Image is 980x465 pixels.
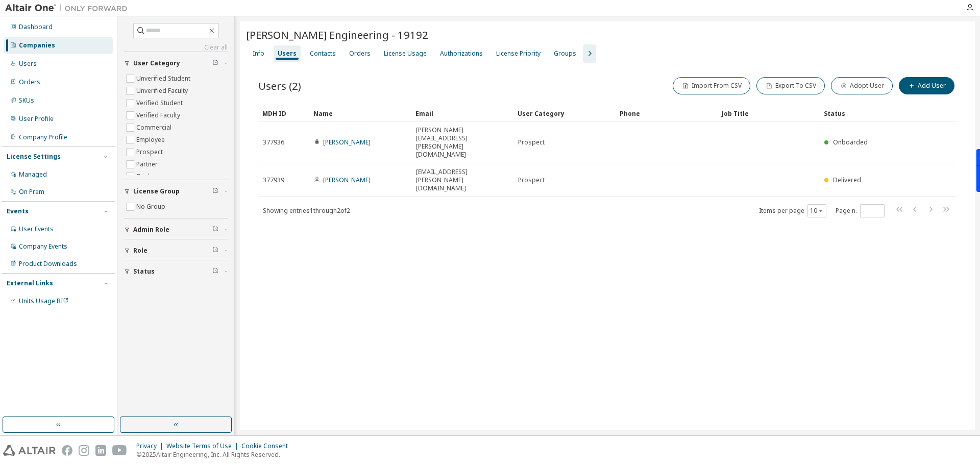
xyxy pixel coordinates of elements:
span: Clear filter [212,187,218,195]
div: Managed [19,170,47,179]
div: Orders [349,50,371,58]
div: Users [278,50,297,58]
div: Email [415,105,509,121]
span: [PERSON_NAME][EMAIL_ADDRESS][PERSON_NAME][DOMAIN_NAME] [416,126,509,159]
label: Prospect [136,146,165,158]
div: Events [7,207,29,215]
div: Company Events [19,242,67,251]
span: Units Usage BI [19,297,69,305]
div: Dashboard [19,23,53,31]
span: 377936 [263,138,284,146]
span: Clear filter [212,267,218,276]
div: Cookie Consent [241,442,294,450]
button: Export To CSV [756,77,825,94]
button: Import From CSV [673,77,750,94]
span: 377939 [263,176,284,184]
div: Status [824,105,895,121]
span: Clear filter [212,226,218,234]
div: Authorizations [440,50,483,58]
div: User Category [518,105,611,121]
span: Status [133,267,155,276]
span: Showing entries 1 through 2 of 2 [263,206,350,215]
div: Privacy [136,442,166,450]
span: Items per page [759,204,826,217]
p: © 2025 Altair Engineering, Inc. All Rights Reserved. [136,450,294,459]
button: Status [124,260,228,283]
div: User Profile [19,115,54,123]
label: Verified Faculty [136,109,182,121]
div: Info [253,50,264,58]
div: External Links [7,279,53,287]
img: youtube.svg [112,445,127,456]
span: [PERSON_NAME] Engineering - 19192 [246,28,428,42]
div: Groups [554,50,576,58]
div: User Events [19,225,54,233]
button: Admin Role [124,218,228,241]
label: Trial [136,170,151,183]
span: Clear filter [212,59,218,67]
span: Admin Role [133,226,169,234]
label: Verified Student [136,97,185,109]
img: Altair One [5,3,133,13]
div: License Settings [7,153,61,161]
a: [PERSON_NAME] [323,176,371,184]
div: License Usage [384,50,427,58]
button: Add User [899,77,954,94]
div: Name [313,105,407,121]
span: Onboarded [833,138,868,146]
button: 10 [810,207,824,215]
label: Employee [136,134,167,146]
span: User Category [133,59,180,67]
a: Clear all [124,43,228,52]
div: SKUs [19,96,34,105]
button: Adopt User [831,77,893,94]
img: instagram.svg [79,445,89,456]
div: Website Terms of Use [166,442,241,450]
div: Phone [620,105,714,121]
span: [EMAIL_ADDRESS][PERSON_NAME][DOMAIN_NAME] [416,168,509,192]
span: Prospect [518,138,545,146]
span: Role [133,247,148,255]
div: Job Title [722,105,816,121]
div: MDH ID [262,105,305,121]
div: Companies [19,41,55,50]
label: No Group [136,201,167,213]
button: Role [124,239,228,262]
label: Unverified Student [136,72,192,85]
img: altair_logo.svg [3,445,56,456]
label: Commercial [136,121,174,134]
span: Delivered [833,176,861,184]
span: Clear filter [212,247,218,255]
div: On Prem [19,188,44,196]
span: Page n. [836,204,885,217]
div: Orders [19,78,40,86]
label: Partner [136,158,160,170]
button: License Group [124,180,228,203]
span: License Group [133,187,180,195]
div: Users [19,60,37,68]
img: linkedin.svg [95,445,106,456]
button: User Category [124,52,228,75]
span: Prospect [518,176,545,184]
div: License Priority [496,50,541,58]
div: Company Profile [19,133,67,141]
span: Users (2) [258,79,301,93]
label: Unverified Faculty [136,85,190,97]
a: [PERSON_NAME] [323,138,371,146]
div: Product Downloads [19,260,77,268]
img: facebook.svg [62,445,72,456]
div: Contacts [310,50,336,58]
